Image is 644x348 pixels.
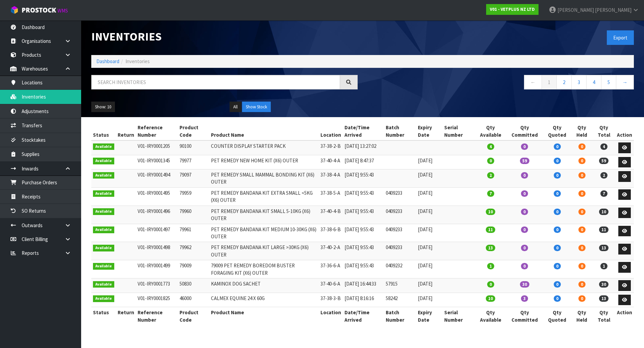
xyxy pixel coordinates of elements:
[487,143,494,150] span: 4
[136,278,178,293] td: V01-IRY0001773
[487,263,494,269] span: 1
[136,260,178,278] td: V01-IRY0001499
[178,155,209,169] td: 79977
[91,122,116,140] th: Status
[343,293,384,307] td: [DATE] 8:16:16
[91,102,115,112] button: Show: 10
[116,307,136,325] th: Return
[554,295,561,302] span: 0
[178,122,209,140] th: Product Code
[209,122,319,140] th: Product Name
[384,260,416,278] td: 0409232
[578,209,586,215] span: 0
[178,278,209,293] td: 50830
[384,187,416,206] td: 0409233
[116,122,136,140] th: Return
[209,224,319,242] td: PET REMEDY BANDANA KIT MEDIUM 10-30KG (X6) OUTER
[91,75,340,89] input: Search inventories
[209,278,319,293] td: KAMINOX DOG SACHET
[506,122,543,140] th: Qty Committed
[571,307,592,325] th: Qty Held
[543,122,571,140] th: Qty Quoted
[343,187,384,206] td: [DATE] 9:55:43
[578,226,586,233] span: 0
[209,155,319,169] td: PET REMEDY NEW HOME KIT (X6) OUTER
[178,307,209,325] th: Product Code
[524,75,542,89] a: ←
[319,293,343,307] td: 37-38-3-B
[486,209,495,215] span: 10
[599,295,609,302] span: 13
[599,158,609,164] span: 59
[319,169,343,188] td: 37-38-4-A
[178,169,209,188] td: 79097
[521,172,528,179] span: 0
[616,75,634,89] a: →
[57,7,68,14] small: WMS
[578,190,586,197] span: 0
[520,281,529,288] span: 30
[136,122,178,140] th: Reference Number
[93,158,114,164] span: Available
[93,245,114,251] span: Available
[418,280,432,287] span: [DATE]
[343,206,384,224] td: [DATE] 9:55:43
[93,208,114,215] span: Available
[343,260,384,278] td: [DATE] 9:55:43
[556,75,572,89] a: 2
[542,75,557,89] a: 1
[578,172,586,179] span: 0
[607,30,634,45] button: Export
[178,224,209,242] td: 79961
[578,158,586,164] span: 0
[136,169,178,188] td: V01-IRY0001494
[93,172,114,179] span: Available
[384,206,416,224] td: 0409233
[520,158,529,164] span: 59
[319,307,343,325] th: Location
[136,140,178,155] td: V01-IRY0001205
[599,209,609,215] span: 10
[178,293,209,307] td: 46000
[343,140,384,155] td: [DATE] 13:27:02
[93,281,114,288] span: Available
[487,190,494,197] span: 7
[343,122,384,140] th: Date/Time Arrived
[418,226,432,233] span: [DATE]
[319,242,343,260] td: 37-40-2-A
[475,122,506,140] th: Qty Available
[599,281,609,288] span: 30
[136,242,178,260] td: V01-IRY0001498
[319,206,343,224] td: 37-40-4-B
[487,158,494,164] span: 0
[209,260,319,278] td: 79009 PET REMEDY BOREDOM BUSTER FORAGING KIT (X6) OUTER
[178,187,209,206] td: 79959
[343,155,384,169] td: [DATE] 8:47:37
[554,190,561,197] span: 0
[343,169,384,188] td: [DATE] 9:55:43
[521,263,528,269] span: 0
[599,226,609,233] span: 11
[418,244,432,250] span: [DATE]
[22,6,56,15] span: ProStock
[91,30,358,43] h1: Inventories
[136,187,178,206] td: V01-IRY0001495
[368,75,634,91] nav: Page navigation
[490,6,535,12] strong: V01 - VETPLUS NZ LTD
[443,122,475,140] th: Serial Number
[209,242,319,260] td: PET REMEDY BANDANA KIT LARGE >30KG (X6) OUTER
[554,172,561,179] span: 0
[319,224,343,242] td: 37-38-6-B
[571,122,592,140] th: Qty Held
[136,155,178,169] td: V01-IRY0001345
[521,143,528,150] span: 0
[93,263,114,270] span: Available
[384,293,416,307] td: 58242
[554,263,561,269] span: 0
[543,307,571,325] th: Qty Quoted
[136,224,178,242] td: V01-IRY0001497
[209,206,319,224] td: PET REMEDY BANDANA KIT SMALL 5-10KG (X6) OUTER
[343,307,384,325] th: Date/Time Arrived
[593,122,615,140] th: Qty Total
[343,224,384,242] td: [DATE] 9:55:43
